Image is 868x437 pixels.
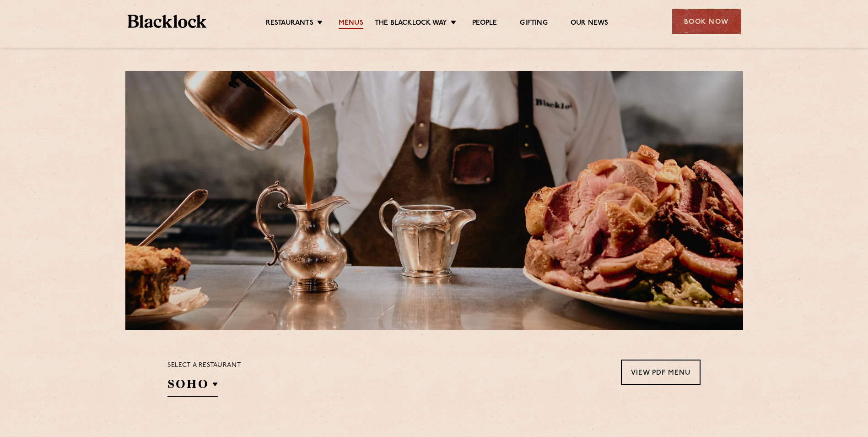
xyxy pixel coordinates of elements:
[571,19,609,29] a: Our News
[672,9,741,34] div: Book Now
[375,19,447,29] a: The Blacklock Way
[472,19,497,29] a: People
[339,19,363,29] a: Menus
[621,360,701,385] a: View PDF Menu
[128,15,207,28] img: BL_Textured_Logo-footer-cropped.svg
[167,360,241,371] p: Select a restaurant
[520,19,547,29] a: Gifting
[266,19,313,29] a: Restaurants
[167,376,218,397] h2: SOHO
